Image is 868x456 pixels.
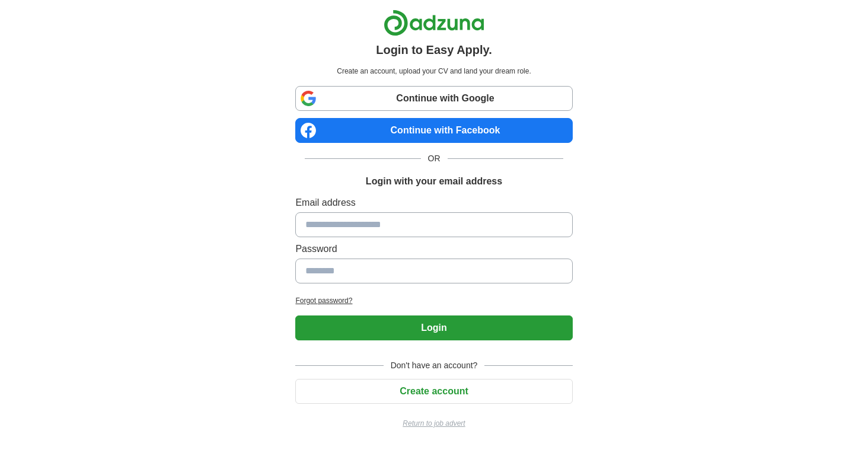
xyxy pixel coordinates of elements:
a: Return to job advert [295,418,572,429]
p: Create an account, upload your CV and land your dream role. [298,66,570,76]
a: Create account [295,386,572,396]
label: Email address [295,196,572,210]
label: Password [295,242,572,256]
span: OR [421,152,448,165]
a: Continue with Google [295,86,572,111]
h1: Login to Easy Apply. [376,41,492,59]
a: Forgot password? [295,295,572,306]
span: Don't have an account? [384,359,485,372]
button: Create account [295,379,572,404]
h1: Login with your email address [366,174,502,189]
a: Continue with Facebook [295,118,572,143]
img: Adzuna logo [384,9,484,36]
button: Login [295,315,572,340]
